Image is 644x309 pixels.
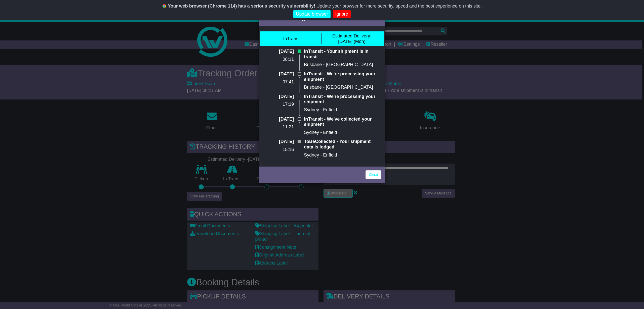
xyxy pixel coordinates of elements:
[263,117,294,122] p: [DATE]
[332,33,371,38] span: Estimated Delivery:
[263,94,294,99] p: [DATE]
[304,85,381,90] p: Brisbane - [GEOGRAPHIC_DATA]
[263,124,294,130] p: 11:21
[366,170,381,179] a: Close
[304,117,381,127] p: InTransit - We've collected your shipment
[304,107,381,113] p: Sydney - Enfield
[304,130,381,135] p: Sydney - Enfield
[304,71,381,82] p: InTransit - We're processing your shipment
[316,4,482,9] span: Update your browser for more security, speed and the best experience on this site.
[168,4,315,9] b: Your web browser (Chrome 114) has a serious security vulnerability!
[263,79,294,85] p: 07:41
[283,36,301,42] div: InTransit
[304,62,381,68] p: Brisbane - [GEOGRAPHIC_DATA]
[304,152,381,158] p: Sydney - Enfield
[293,10,330,18] a: Update browser
[333,10,351,18] a: Ignore
[263,71,294,77] p: [DATE]
[263,102,294,107] p: 17:19
[304,94,381,105] p: InTransit - We're processing your shipment
[263,139,294,144] p: [DATE]
[332,33,371,44] div: [DATE] (Mon)
[263,147,294,152] p: 15:16
[263,57,294,62] p: 08:11
[304,139,381,150] p: ToBeCollected - Your shipment data is lodged
[263,49,294,54] p: [DATE]
[304,49,381,60] p: InTransit - Your shipment is in transit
